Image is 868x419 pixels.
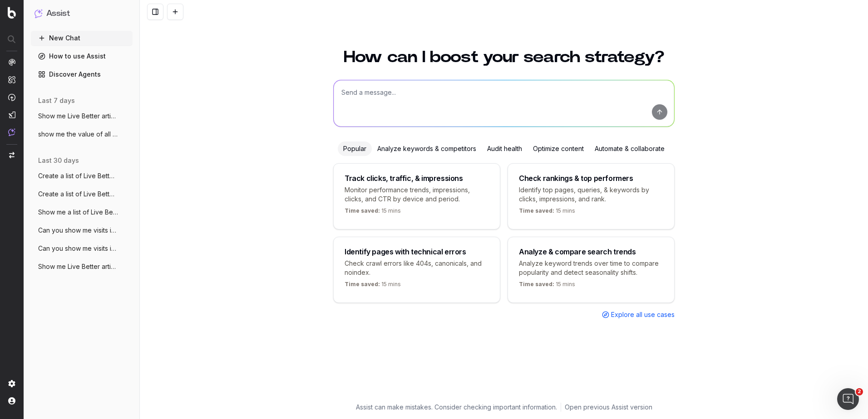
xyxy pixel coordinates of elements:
[8,76,15,83] img: Intelligence
[38,262,118,271] span: Show me Live Better articles relating to
[31,49,133,63] a: How to use Assist
[338,141,372,156] div: Popular
[31,169,133,183] button: Create a list of Live Better articles th
[46,7,70,20] h1: Assist
[519,259,663,277] p: Analyze keyword trends over time to compare popularity and detect seasonality shifts.
[8,58,15,66] img: Analytics
[345,207,401,218] p: 15 mins
[345,259,489,277] p: Check crawl errors like 404s, canonicals, and noindex.
[345,207,380,214] span: Time saved:
[8,111,15,118] img: Studio
[31,109,133,123] button: Show me Live Better articles related to
[31,187,133,201] button: Create a list of Live Better articles re
[38,190,118,199] span: Create a list of Live Better articles re
[31,241,133,256] button: Can you show me visits in the last 12 mo
[38,96,75,105] span: last 7 days
[372,141,482,156] div: Analyze keywords & competitors
[519,207,575,218] p: 15 mins
[31,259,133,274] button: Show me Live Better articles relating to
[345,248,466,255] div: Identify pages with technical errors
[602,310,675,319] a: Explore all use cases
[482,141,528,156] div: Audit health
[519,207,554,214] span: Time saved:
[333,49,675,65] h1: How can I boost your search strategy?
[589,141,670,156] div: Automate & collaborate
[31,67,133,82] a: Discover Agents
[519,248,636,255] div: Analyze & compare search trends
[519,175,633,182] div: Check rankings & top performers
[8,7,16,19] img: Botify logo
[38,112,118,121] span: Show me Live Better articles related to
[345,175,463,182] div: Track clicks, traffic, & impressions
[8,397,15,404] img: My account
[611,310,675,319] span: Explore all use cases
[35,7,129,20] button: Assist
[38,226,118,235] span: Can you show me visits in the last 12 mo
[31,31,133,45] button: New Chat
[31,205,133,219] button: Show me a list of Live Better articles r
[519,185,663,204] p: Identify top pages, queries, & keywords by clicks, impressions, and rank.
[38,208,118,217] span: Show me a list of Live Better articles r
[837,388,859,410] iframe: Intercom live chat
[565,403,652,412] a: Open previous Assist version
[856,388,863,395] span: 2
[519,281,575,292] p: 15 mins
[345,281,401,292] p: 15 mins
[38,244,118,253] span: Can you show me visits in the last 12 mo
[8,93,15,101] img: Activation
[519,281,554,287] span: Time saved:
[35,9,43,18] img: Assist
[38,171,118,180] span: Create a list of Live Better articles th
[345,281,380,287] span: Time saved:
[38,156,79,165] span: last 30 days
[356,403,557,412] p: Assist can make mistakes. Consider checking important information.
[8,380,15,387] img: Setting
[31,223,133,238] button: Can you show me visits in the last 12 mo
[345,185,489,204] p: Monitor performance trends, impressions, clicks, and CTR by device and period.
[31,127,133,141] button: show me the value of all [DOMAIN_NAME]
[8,128,15,136] img: Assist
[9,152,15,158] img: Switch project
[38,130,118,139] span: show me the value of all [DOMAIN_NAME]
[528,141,589,156] div: Optimize content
